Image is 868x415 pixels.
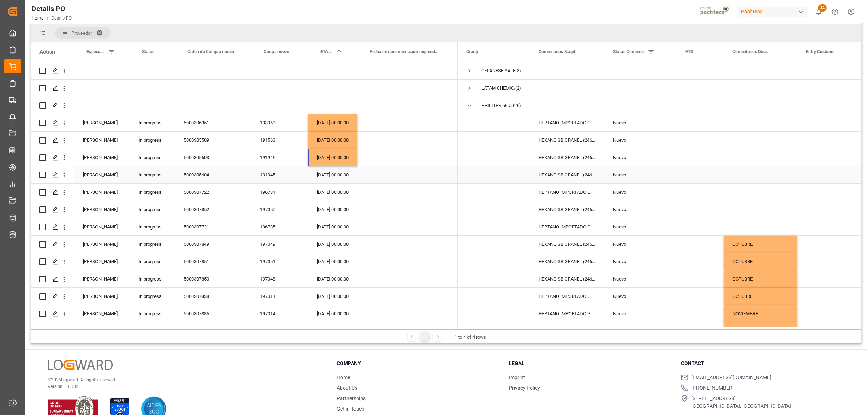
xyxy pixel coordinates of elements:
div: OCTUBRE [724,236,797,253]
div: In progress [130,184,175,201]
div: HEXANO SB GRANEL (24608) [530,166,604,183]
span: (2) [515,80,521,97]
div: 191945 [251,166,308,183]
div: 5000305603 [175,149,251,166]
span: Status Comercio [613,49,645,54]
div: OCTUBRE [724,270,797,287]
h3: Contact [681,360,844,367]
div: 5000306351 [175,114,251,131]
div: NOVIEMBRE [724,322,797,339]
div: HEXANO SB GRANEL (24608) [530,201,604,218]
div: [PERSON_NAME] [74,132,130,149]
div: Nuevo [613,305,668,322]
div: [DATE] 00:00:00 [308,288,357,305]
a: Get in Touch [337,406,365,412]
div: Nuevo [613,219,668,235]
div: 191563 [251,132,308,149]
div: HEXANO SB GRANEL (24608) [530,270,604,287]
div: 197011 [251,288,308,305]
div: OCTUBRE [724,288,797,305]
div: Nuevo [613,184,668,201]
span: (26) [513,97,521,114]
div: Nuevo [613,236,668,253]
div: In progress [130,236,175,253]
div: 5000307850 [175,270,251,287]
div: Nuevo [613,271,668,287]
div: In progress [130,322,175,339]
div: [PERSON_NAME] [74,114,130,131]
a: Privacy Policy [509,385,540,391]
div: [DATE] 00:00:00 [308,218,357,235]
div: Press SPACE to select this row. [31,114,458,132]
div: In progress [130,149,175,166]
span: [PHONE_NUMBER] [691,384,734,392]
span: Entry Customs [806,49,834,54]
div: In progress [130,305,175,322]
div: Nuevo [613,323,668,339]
div: In progress [130,114,175,131]
div: 196785 [251,218,308,235]
span: Especialista Logístico [86,49,105,54]
div: [DATE] 00:00:00 [308,184,357,201]
div: Press SPACE to select this row. [31,132,458,149]
div: 196784 [251,184,308,201]
a: Home [31,16,43,21]
span: Comentarios Docs [732,49,768,54]
a: Partnerships [337,395,366,401]
div: Press SPACE to select this row. [31,201,458,218]
span: [STREET_ADDRESS], [GEOGRAPHIC_DATA], [GEOGRAPHIC_DATA] [691,395,791,410]
div: LATAM CHEMICALS LLC [481,80,515,97]
a: Imprint [509,375,525,380]
div: 5000307722 [175,184,251,201]
h3: Company [337,360,500,367]
div: [PERSON_NAME] [74,236,130,253]
a: Home [337,375,350,380]
a: About Us [337,385,357,391]
div: In progress [130,218,175,235]
div: Press SPACE to select this row. [31,288,458,305]
div: HEPTANO IMPORTADO GR (44424) [530,218,604,235]
div: In progress [130,253,175,270]
div: [PERSON_NAME] [74,305,130,322]
div: [DATE] 00:00:00 [308,149,357,166]
div: Press SPACE to select this row. [31,166,458,184]
div: Pochteca [738,7,808,17]
div: Nuevo [613,253,668,270]
div: [DATE] 00:00:00 [308,322,357,339]
img: Logward Logo [48,360,113,370]
div: PHILLIPS 66 COMPANY [481,97,512,114]
span: Orden de Compra nuevo [187,49,234,54]
div: [DATE] 00:00:00 [308,132,357,149]
div: Press SPACE to select this row. [31,236,458,253]
div: HEPTANO IMPORTADO GR (44424) [530,114,604,131]
div: 197014 [251,305,308,322]
button: Pochteca [738,5,810,18]
div: OCTUBRE [724,253,797,270]
div: HEPTANO IMPORTADO GR (44424) [530,288,604,305]
button: show 22 new notifications [810,4,827,20]
div: 197048 [251,270,308,287]
div: Press SPACE to select this row. [31,80,458,97]
div: In progress [130,288,175,305]
div: [PERSON_NAME] [74,218,130,235]
div: HEXANO SB GRANEL (24608) [530,322,604,339]
div: [DATE] 00:00:00 [308,236,357,253]
div: 5000307849 [175,236,251,253]
div: HEXANO SB GRANEL (24608) [530,236,604,253]
div: 1 to 4 of 4 rows [455,334,486,341]
div: 5000307842 [175,322,251,339]
div: [PERSON_NAME] [74,288,130,305]
button: Help Center [827,4,843,20]
div: Press SPACE to select this row. [31,97,458,114]
div: [DATE] 00:00:00 [308,253,357,270]
span: Group [466,49,478,54]
div: Press SPACE to select this row. [31,184,458,201]
div: In progress [130,201,175,218]
div: Nuevo [613,201,668,218]
span: ETD [685,49,693,54]
div: HEPTANO IMPORTADO GR (44424) [530,305,604,322]
div: [DATE] 00:00:00 [308,270,357,287]
div: [DATE] 00:00:00 [308,305,357,322]
div: Nuevo [613,149,668,166]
